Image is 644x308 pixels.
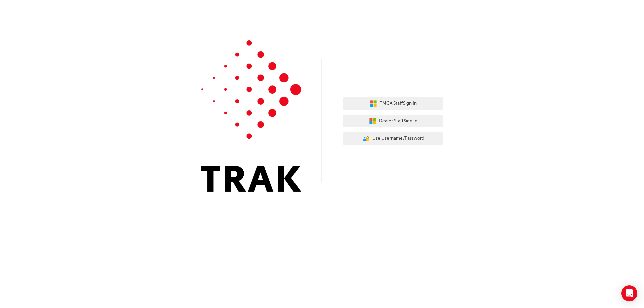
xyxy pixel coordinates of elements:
button: Dealer StaffSign In [343,115,443,127]
div: Open Intercom Messenger [621,285,637,301]
img: Trak [201,40,301,192]
button: Use Username/Password [343,132,443,145]
button: TMCA StaffSign In [343,97,443,110]
span: Dealer Staff Sign In [379,117,417,125]
span: Use Username/Password [372,135,424,142]
span: TMCA Staff Sign In [380,100,417,107]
